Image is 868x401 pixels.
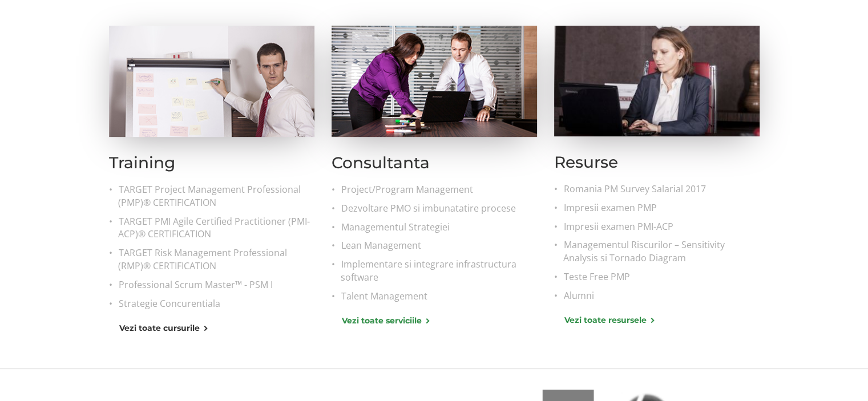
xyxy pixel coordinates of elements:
a: Vezi toate cursurile [119,322,207,334]
a: TARGET PMI Agile Certified Practitioner (PMI-ACP)® CERTIFICATION [118,215,314,241]
h2: Consultanta [332,154,537,172]
a: Lean Management [341,239,537,252]
a: Romania PM Survey Salarial 2017 [563,183,760,196]
h2: Training [109,154,314,172]
img: Resurse [554,26,760,136]
h2: Resurse [554,153,760,171]
a: TARGET Project Management Professional (PMP)® CERTIFICATION [118,183,314,209]
a: Managementul Riscurilor – Sensitivity Analysis si Tornado Diagram [563,238,760,265]
a: Vezi toate serviciile [342,314,429,326]
a: Dezvoltare PMO si imbunatatire procese [341,202,537,215]
a: Implementare si integrare infrastructura software [341,258,537,284]
a: Vezi toate resursele [564,314,654,326]
a: Project/Program Management [341,183,537,196]
a: Teste Free PMP [563,270,760,283]
a: Strategie Concurentiala [118,297,314,310]
img: Consultanta [332,26,537,137]
a: Managementul Strategiei [341,221,537,234]
a: Impresii examen PMP [563,201,760,214]
a: Talent Management [341,290,537,303]
a: Professional Scrum Master™ - PSM I [118,278,314,291]
a: Impresii examen PMI-ACP [563,220,760,233]
a: TARGET Risk Management Professional (RMP)® CERTIFICATION [118,246,314,273]
img: Training [109,26,314,137]
a: Alumni [563,289,760,302]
